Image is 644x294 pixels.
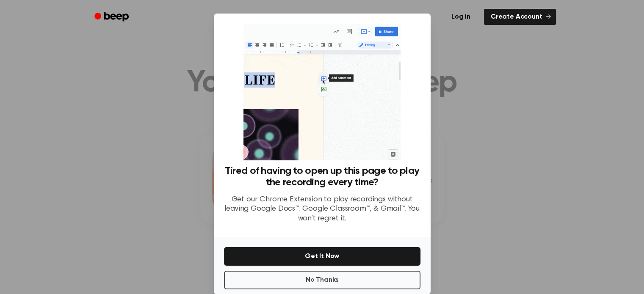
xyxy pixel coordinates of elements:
[224,247,420,266] button: Get It Now
[224,165,420,188] h3: Tired of having to open up this page to play the recording every time?
[443,7,479,27] a: Log in
[88,9,136,25] a: Beep
[224,271,420,289] button: No Thanks
[484,9,556,25] a: Create Account
[243,24,401,160] img: Beep extension in action
[224,195,420,224] p: Get our Chrome Extension to play recordings without leaving Google Docs™, Google Classroom™, & Gm...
